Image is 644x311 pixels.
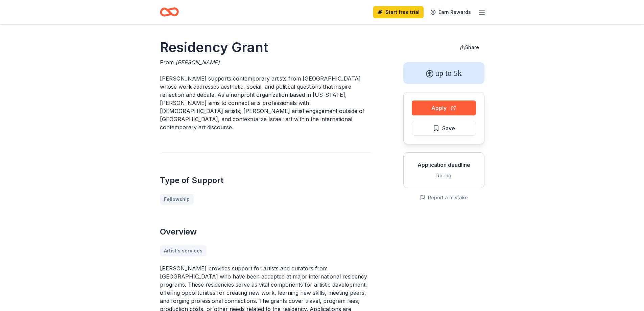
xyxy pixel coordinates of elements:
[160,226,371,237] h2: Overview
[454,41,484,54] button: Share
[160,175,371,186] h2: Type of Support
[403,62,484,84] div: up to 5k
[409,172,479,180] div: Rolling
[420,194,468,202] button: Report a mistake
[409,161,479,169] div: Application deadline
[175,59,220,66] span: [PERSON_NAME]
[426,6,475,18] a: Earn Rewards
[160,74,371,131] p: [PERSON_NAME] supports contemporary artists from [GEOGRAPHIC_DATA] whose work addresses aesthetic...
[412,101,476,115] button: Apply
[160,38,371,57] h1: Residency Grant
[160,58,371,66] div: From
[412,121,476,136] button: Save
[442,124,455,133] span: Save
[373,6,424,18] a: Start free trial
[465,44,479,50] span: Share
[160,4,179,20] a: Home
